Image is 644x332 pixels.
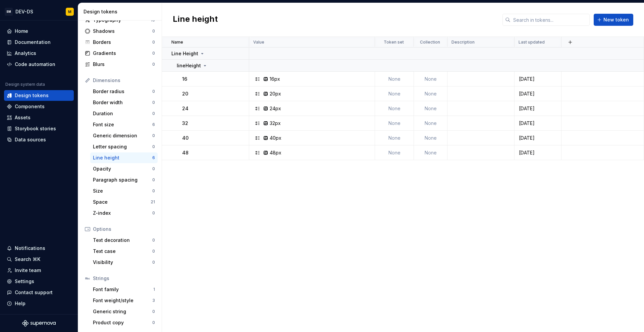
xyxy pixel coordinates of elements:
[90,295,158,306] a: Font weight/style3
[182,120,188,127] p: 32
[93,110,152,117] div: Duration
[375,72,414,86] td: None
[414,116,447,131] td: None
[90,257,158,268] a: Visibility0
[15,92,49,99] div: Design tokens
[93,177,152,183] div: Paragraph spacing
[93,154,152,161] div: Line height
[4,90,74,101] a: Design tokens
[515,149,561,156] div: [DATE]
[4,101,74,112] a: Components
[82,37,158,48] a: Borders0
[152,210,155,216] div: 0
[15,114,31,121] div: Assets
[93,28,152,35] div: Shadows
[93,308,152,315] div: Generic string
[152,133,155,138] div: 0
[90,186,158,196] a: Size0
[152,188,155,194] div: 0
[182,76,187,82] p: 16
[152,89,155,94] div: 0
[182,90,188,97] p: 20
[414,101,447,116] td: None
[152,40,155,45] div: 0
[4,287,74,298] button: Contact support
[93,319,152,326] div: Product copy
[93,165,152,172] div: Opacity
[22,320,56,327] a: Supernova Logo
[152,238,155,243] div: 0
[93,121,152,128] div: Font size
[151,199,155,205] div: 21
[15,278,34,285] div: Settings
[171,50,198,57] p: Line Height
[90,86,158,97] a: Border radius0
[15,61,55,68] div: Code automation
[93,210,152,216] div: Z-index
[270,120,281,127] div: 32px
[93,226,155,233] div: Options
[15,8,33,15] div: DEV-DS
[270,149,281,156] div: 48px
[15,300,25,307] div: Help
[15,136,46,143] div: Data sources
[93,248,152,255] div: Text case
[90,246,158,257] a: Text case0
[93,88,152,95] div: Border radius
[270,76,280,82] div: 16px
[15,103,45,110] div: Components
[90,141,158,152] a: Letter spacing0
[90,163,158,174] a: Opacity0
[90,152,158,163] a: Line height6
[1,4,76,19] button: SMDEV-DSM
[93,275,155,282] div: Strings
[4,37,74,48] a: Documentation
[375,101,414,116] td: None
[4,298,74,309] button: Help
[384,40,404,45] p: Token set
[93,50,152,57] div: Gradients
[152,144,155,149] div: 0
[152,166,155,172] div: 0
[519,40,545,45] p: Last updated
[270,90,281,97] div: 20px
[515,135,561,141] div: [DATE]
[93,199,151,205] div: Space
[84,8,159,15] div: Design tokens
[82,26,158,37] a: Shadows0
[414,86,447,101] td: None
[4,265,74,276] a: Invite team
[177,62,201,69] p: lineHeight
[93,77,155,84] div: Dimensions
[93,297,152,304] div: Font weight/style
[5,82,45,87] div: Design system data
[603,16,629,23] span: New token
[90,284,158,295] a: Font family1
[414,131,447,145] td: None
[152,177,155,183] div: 0
[515,120,561,127] div: [DATE]
[4,48,74,59] a: Analytics
[414,145,447,160] td: None
[152,260,155,265] div: 0
[270,135,281,141] div: 40px
[182,105,189,112] p: 24
[451,40,475,45] p: Description
[15,289,53,296] div: Contact support
[4,112,74,123] a: Assets
[594,14,633,26] button: New token
[253,40,264,45] p: Value
[152,62,155,67] div: 0
[4,123,74,134] a: Storybook stories
[152,122,155,127] div: 6
[152,249,155,254] div: 0
[93,132,152,139] div: Generic dimension
[90,119,158,130] a: Font size6
[375,116,414,131] td: None
[90,130,158,141] a: Generic dimension0
[414,72,447,86] td: None
[515,105,561,112] div: [DATE]
[15,125,56,132] div: Storybook stories
[4,26,74,37] a: Home
[93,286,153,293] div: Font family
